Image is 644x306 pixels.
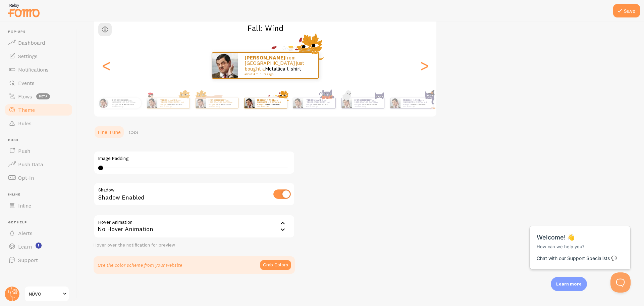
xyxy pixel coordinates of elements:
span: Learn [18,243,32,250]
p: from [GEOGRAPHIC_DATA] just bought a [403,99,430,107]
a: Flows beta [4,90,73,103]
img: Fomo [99,98,108,108]
span: Events [18,80,35,86]
strong: [PERSON_NAME] [257,99,273,101]
span: NÜVO [29,290,61,298]
iframe: Help Scout Beacon - Messages and Notifications [526,209,634,272]
img: fomo-relay-logo-orange.svg [7,2,41,19]
a: Fine Tune [94,125,125,139]
p: from [GEOGRAPHIC_DATA] just bought a [306,99,333,107]
h2: Fall: Wind [94,23,436,33]
small: about 4 minutes ago [209,106,235,107]
a: Metallica t-shirt [314,103,328,106]
a: Notifications [4,63,73,76]
a: Events [4,76,73,90]
span: Push Data [18,161,43,168]
label: Image Padding [98,156,290,162]
p: from [GEOGRAPHIC_DATA] just bought a [112,99,139,107]
div: Learn more [551,277,587,291]
img: Fomo [212,53,238,78]
div: Hover over the notification for preview [94,242,295,248]
img: Fomo [196,98,206,108]
strong: [PERSON_NAME] [306,99,322,101]
a: Push [4,144,73,158]
p: from [GEOGRAPHIC_DATA] just bought a [257,99,284,107]
span: beta [36,93,50,99]
span: Get Help [8,220,73,225]
a: Metallica t-shirt [411,103,426,106]
p: from [GEOGRAPHIC_DATA] just bought a [245,55,312,76]
a: Alerts [4,226,73,240]
img: Fomo [390,98,400,108]
small: about 4 minutes ago [306,106,332,107]
a: Opt-In [4,171,73,184]
img: Fomo [244,98,254,108]
div: Shadow Enabled [94,182,295,207]
img: Fomo [293,98,303,108]
span: Opt-In [18,174,34,181]
small: about 4 minutes ago [257,106,283,107]
a: NÜVO [24,286,69,302]
span: Flows [18,93,32,100]
a: Theme [4,103,73,117]
a: Support [4,253,73,267]
span: Settings [18,53,38,59]
img: Fomo [341,98,352,108]
a: Metallica t-shirt [265,103,280,106]
a: Metallica t-shirt [168,103,182,106]
p: from [GEOGRAPHIC_DATA] just bought a [355,99,381,107]
a: Metallica t-shirt [265,65,301,72]
span: Notifications [18,66,49,73]
small: about 4 minutes ago [355,106,381,107]
span: Pop-ups [8,30,73,34]
strong: [PERSON_NAME] [112,99,128,101]
p: Use the color scheme from your website [98,262,182,268]
a: Metallica t-shirt [217,103,231,106]
p: Learn more [556,281,582,287]
small: about 4 minutes ago [245,73,310,76]
a: Settings [4,49,73,63]
a: Push Data [4,158,73,171]
a: Metallica t-shirt [363,103,377,106]
span: Dashboard [18,39,45,46]
a: Metallica t-shirt [120,103,134,106]
div: No Hover Animation [94,215,295,238]
button: Grab Colors [260,260,291,270]
span: Rules [18,120,32,127]
strong: [PERSON_NAME] [403,99,419,101]
a: CSS [125,125,142,139]
span: Alerts [18,230,33,236]
a: Dashboard [4,36,73,49]
strong: [PERSON_NAME] [160,99,176,101]
div: Next slide [420,41,428,90]
small: about 4 minutes ago [112,106,138,107]
span: Inline [18,202,31,209]
a: Inline [4,199,73,212]
p: from [GEOGRAPHIC_DATA] just bought a [209,99,235,107]
img: Fomo [147,98,157,108]
strong: [PERSON_NAME] [355,99,371,101]
span: Push [8,138,73,142]
iframe: Help Scout Beacon - Open [610,272,631,293]
strong: [PERSON_NAME] [209,99,225,101]
small: about 4 minutes ago [403,106,429,107]
span: Inline [8,192,73,197]
small: about 4 minutes ago [160,106,186,107]
span: Push [18,147,30,154]
p: from [GEOGRAPHIC_DATA] just bought a [160,99,187,107]
span: Theme [18,106,35,113]
svg: <p>Watch New Feature Tutorials!</p> [36,243,42,249]
a: Rules [4,117,73,130]
a: Learn [4,240,73,253]
strong: [PERSON_NAME] [245,54,285,61]
div: Previous slide [102,41,110,90]
span: Support [18,257,38,263]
